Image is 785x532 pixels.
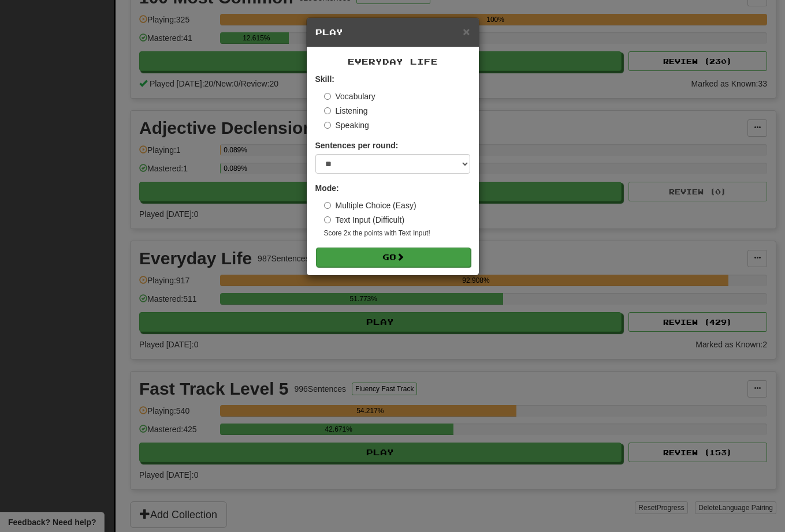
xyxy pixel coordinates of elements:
[316,248,471,267] button: Go
[324,216,331,223] input: Text Input (Difficult)
[324,91,375,102] label: Vocabulary
[324,105,368,117] label: Listening
[315,140,399,151] label: Sentences per round:
[324,200,416,211] label: Multiple Choice (Easy)
[324,202,331,209] input: Multiple Choice (Easy)
[315,27,470,38] h5: Play
[348,57,438,66] span: Everyday Life
[315,74,334,84] strong: Skill:
[324,107,331,114] input: Listening
[324,228,470,238] small: Score 2x the points with Text Input !
[463,25,470,38] button: Close
[315,183,339,193] strong: Mode:
[463,25,470,38] span: ×
[324,122,331,129] input: Speaking
[324,214,405,226] label: Text Input (Difficult)
[324,119,369,131] label: Speaking
[324,93,331,100] input: Vocabulary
